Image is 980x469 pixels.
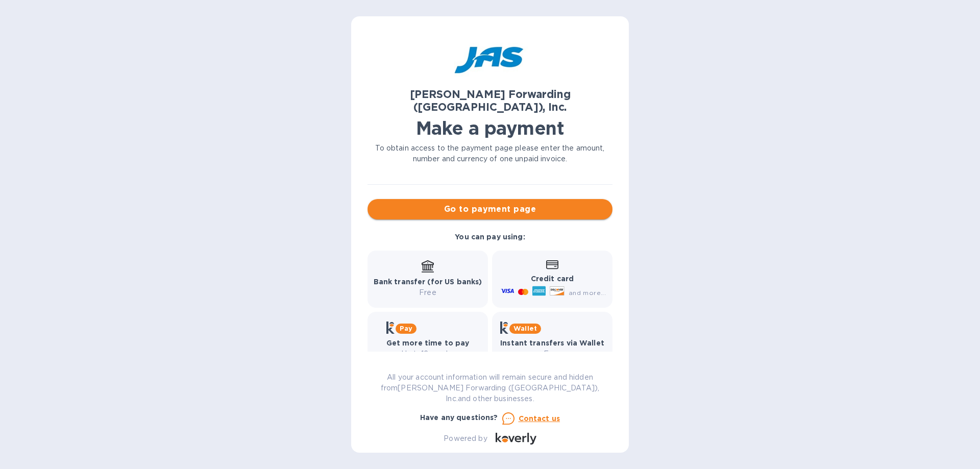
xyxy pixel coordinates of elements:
[374,287,482,298] p: Free
[500,339,604,347] b: Instant transfers via Wallet
[455,233,525,241] b: You can pay using:
[569,289,606,297] span: and more...
[531,275,574,283] b: Credit card
[400,325,412,332] b: Pay
[367,372,612,404] p: All your account information will remain secure and hidden from [PERSON_NAME] Forwarding ([GEOGRA...
[367,143,612,164] p: To obtain access to the payment page please enter the amount, number and currency of one unpaid i...
[500,349,604,359] p: Free
[367,117,612,139] h1: Make a payment
[444,433,487,444] p: Powered by
[410,88,571,113] b: [PERSON_NAME] Forwarding ([GEOGRAPHIC_DATA]), Inc.
[519,414,560,423] u: Contact us
[513,325,537,332] b: Wallet
[386,349,470,359] p: Up to 12 weeks
[420,413,498,422] b: Have any questions?
[376,203,604,215] span: Go to payment page
[367,199,612,219] button: Go to payment page
[386,339,470,347] b: Get more time to pay
[374,278,482,286] b: Bank transfer (for US banks)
